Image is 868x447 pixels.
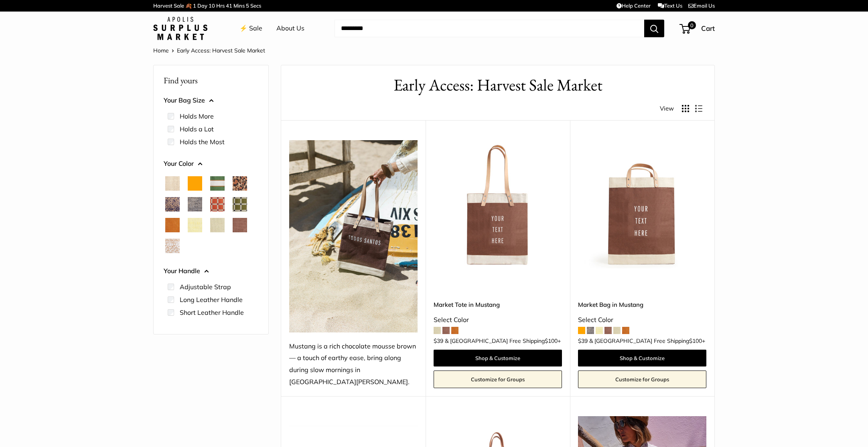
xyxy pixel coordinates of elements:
[226,2,232,9] span: 41
[180,308,244,317] label: Short Leather Handle
[689,337,702,344] span: $100
[239,22,262,34] a: ⚡️ Sale
[682,105,689,112] button: Display products as grid
[188,218,202,232] button: Daisy
[188,176,202,191] button: Orange
[164,158,258,170] button: Your Color
[289,140,418,332] img: Mustang is a rich chocolate mousse brown — a touch of earthy ease, bring along during slow mornin...
[434,300,562,309] a: Market Tote in Mustang
[165,218,180,232] button: Cognac
[188,197,202,211] button: Chambray
[293,73,702,97] h1: Early Access: Harvest Sale Market
[210,197,225,211] button: Chenille Window Brick
[589,338,705,344] span: & [GEOGRAPHIC_DATA] Free Shipping +
[233,197,247,211] button: Chenille Window Sage
[578,140,706,268] img: Market Bag in Mustang
[177,47,265,54] span: Early Access: Harvest Sale Market
[180,111,214,121] label: Holds More
[153,17,207,40] img: Apolis: Surplus Market
[578,337,588,344] span: $39
[216,2,225,9] span: Hrs
[165,197,180,211] button: Blue Porcelain
[233,2,245,9] span: Mins
[701,24,715,32] span: Cart
[197,2,207,9] span: Day
[688,21,696,29] span: 0
[180,124,214,134] label: Holds a Lot
[180,282,231,292] label: Adjustable Strap
[250,2,261,9] span: Secs
[164,265,258,277] button: Your Handle
[434,314,562,326] div: Select Color
[209,2,215,9] span: 10
[545,337,558,344] span: $100
[180,295,243,304] label: Long Leather Handle
[165,239,180,253] button: White Porcelain
[193,2,196,9] span: 1
[578,300,706,309] a: Market Bag in Mustang
[233,218,247,232] button: Mustang
[153,45,265,56] nav: Breadcrumb
[153,47,169,54] a: Home
[434,337,443,344] span: $39
[164,72,258,88] p: Find yours
[660,103,674,114] span: View
[335,20,644,37] input: Search...
[165,176,180,191] button: Natural
[658,2,682,9] a: Text Us
[246,2,249,9] span: 5
[688,2,715,9] a: Email Us
[695,105,702,112] button: Display products as list
[434,140,562,268] a: Market Tote in MustangMarket Tote in Mustang
[578,140,706,268] a: Market Bag in MustangMarket Bag in Mustang
[233,176,247,191] button: Cheetah
[578,314,706,326] div: Select Color
[445,338,561,344] span: & [GEOGRAPHIC_DATA] Free Shipping +
[289,340,418,389] div: Mustang is a rich chocolate mousse brown — a touch of earthy ease, bring along during slow mornin...
[644,20,664,37] button: Search
[434,350,562,366] a: Shop & Customize
[434,370,562,388] a: Customize for Groups
[164,95,258,107] button: Your Bag Size
[180,137,225,147] label: Holds the Most
[210,218,225,232] button: Mint Sorbet
[680,22,715,35] a: 0 Cart
[578,370,706,388] a: Customize for Groups
[617,2,651,9] a: Help Center
[578,350,706,366] a: Shop & Customize
[210,176,225,191] button: Court Green
[276,22,304,34] a: About Us
[434,140,562,268] img: Market Tote in Mustang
